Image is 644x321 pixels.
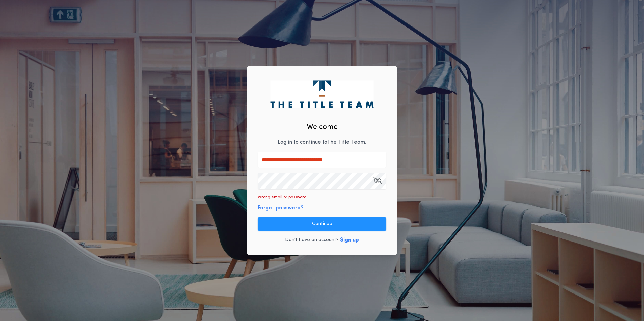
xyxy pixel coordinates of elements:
button: Continue [258,217,386,231]
p: Don't have an account? [285,237,339,244]
button: Forgot password? [258,204,304,212]
p: Wrong email or password [258,195,307,200]
button: Sign up [340,236,359,244]
img: logo [270,80,373,108]
h2: Welcome [307,122,338,133]
p: Log in to continue to The Title Team . [278,138,366,146]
